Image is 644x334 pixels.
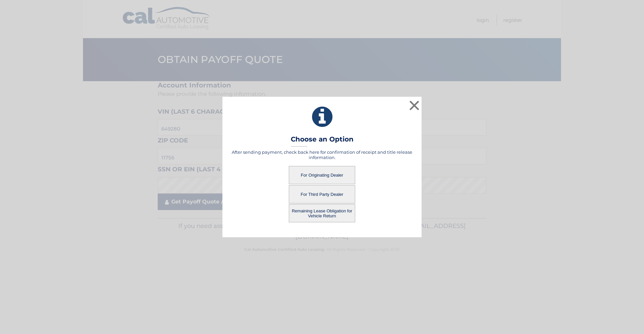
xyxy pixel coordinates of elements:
button: Remaining Lease Obligation for Vehicle Return [289,204,355,222]
button: For Third Party Dealer [289,185,355,203]
h3: Choose an Option [291,135,354,147]
h5: After sending payment, check back here for confirmation of receipt and title release information. [231,149,413,160]
button: × [408,99,421,112]
button: For Originating Dealer [289,166,355,184]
